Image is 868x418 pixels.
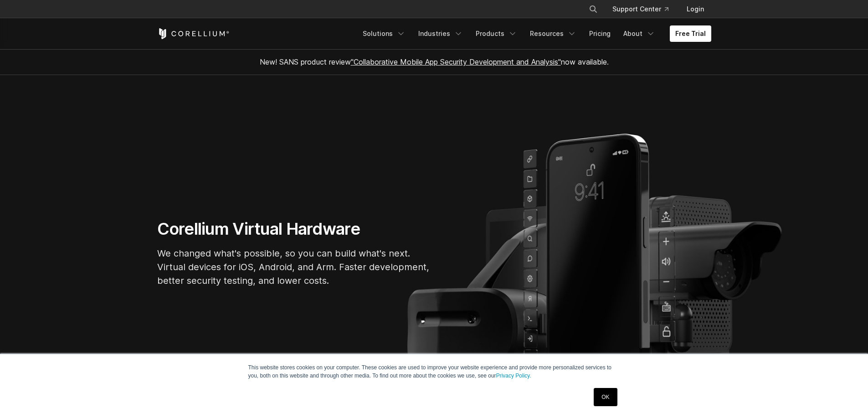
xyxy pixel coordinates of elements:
a: Industries [413,25,468,42]
a: Free Trial [670,25,711,42]
a: Pricing [584,25,616,42]
a: Corellium Home [157,28,230,39]
a: Solutions [357,25,411,42]
a: Privacy Policy. [496,373,531,379]
div: Navigation Menu [357,25,711,42]
h1: Corellium Virtual Hardware [157,219,431,239]
div: Navigation Menu [578,1,711,17]
a: Support Center [605,1,676,17]
a: About [618,25,661,42]
a: OK [594,388,617,406]
span: New! SANS product review now available. [260,57,609,66]
p: This website stores cookies on your computer. These cookies are used to improve your website expe... [248,363,620,380]
p: We changed what's possible, so you can build what's next. Virtual devices for iOS, Android, and A... [157,247,431,287]
button: Search [585,1,601,17]
a: Login [679,1,711,17]
a: Resources [524,25,582,42]
a: "Collaborative Mobile App Security Development and Analysis" [351,57,561,66]
a: Products [470,25,523,42]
